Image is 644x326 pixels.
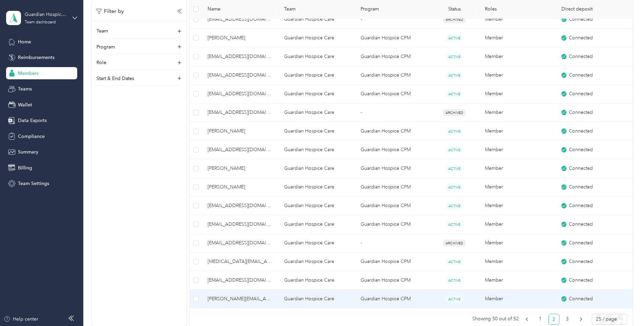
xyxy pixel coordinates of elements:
[202,290,279,308] td: kimberly.wilson68@yahoo.com
[355,29,430,47] td: Guardian Hospice CPM
[208,6,273,12] span: Name
[279,197,355,215] td: Guardian Hospice Care
[18,101,32,108] span: Wallet
[355,122,430,141] td: Guardian Hospice CPM
[208,90,273,98] span: [EMAIL_ADDRESS][DOMAIN_NAME]
[479,215,556,234] td: Member
[208,221,273,228] span: [EMAIL_ADDRESS][DOMAIN_NAME]
[208,202,273,209] span: [EMAIL_ADDRESS][DOMAIN_NAME]
[208,258,273,265] span: [MEDICAL_DATA][EMAIL_ADDRESS][DOMAIN_NAME]
[525,317,529,321] span: left
[96,43,115,50] p: Program
[443,109,466,116] span: ARCHIVED
[208,72,273,79] span: [EMAIL_ADDRESS][DOMAIN_NAME]
[18,54,55,61] span: Reimbursements
[279,29,355,47] td: Guardian Hospice Care
[279,290,355,308] td: Guardian Hospice Care
[355,197,430,215] td: Guardian Hospice CPM
[521,314,532,325] li: Previous Page
[479,10,556,29] td: Member
[18,164,32,171] span: Billing
[446,277,463,284] span: ACTIVE
[446,184,463,191] span: ACTIVE
[446,90,463,98] span: ACTIVE
[202,197,279,215] td: kiernanriley4@gmail.com
[479,47,556,66] td: Member
[479,178,556,197] td: Member
[355,10,430,29] td: -
[479,66,556,85] td: Member
[279,215,355,234] td: Guardian Hospice Care
[479,85,556,103] td: Member
[208,239,273,247] span: [EMAIL_ADDRESS][DOMAIN_NAME]
[279,178,355,197] td: Guardian Hospice Care
[479,29,556,47] td: Member
[569,72,593,79] span: Connected
[569,165,593,172] span: Connected
[446,221,463,228] span: ACTIVE
[569,258,593,265] span: Connected
[202,10,279,29] td: schollerangellica@gmail.com
[535,314,546,325] li: 1
[446,128,463,135] span: ACTIVE
[208,165,273,172] span: [PERSON_NAME]
[521,314,532,325] button: left
[25,20,56,24] div: Team dashboard
[443,240,466,247] span: ARCHIVED
[355,103,430,122] td: -
[569,239,593,247] span: Connected
[569,183,593,191] span: Connected
[96,59,106,66] p: Role
[202,252,279,271] td: kyra_oh32@yahoo.com
[208,109,273,116] span: [EMAIL_ADDRESS][DOMAIN_NAME]
[355,290,430,308] td: Guardian Hospice CPM
[202,66,279,85] td: inaijalee24@gmail.com
[355,159,430,178] td: Guardian Hospice CPM
[446,296,463,303] span: ACTIVE
[355,47,430,66] td: Guardian Hospice CPM
[446,35,463,42] span: ACTIVE
[279,234,355,252] td: Guardian Hospice Care
[202,29,279,47] td: Megan Derenick
[446,258,463,265] span: ACTIVE
[25,11,67,18] div: Guardian Hospice Care
[472,314,519,324] span: Showing 50 out of 52
[479,141,556,159] td: Member
[355,66,430,85] td: Guardian Hospice CPM
[569,146,593,154] span: Connected
[279,122,355,141] td: Guardian Hospice Care
[606,288,644,326] iframe: Everlance-gr Chat Button Frame
[208,295,273,303] span: [PERSON_NAME][EMAIL_ADDRESS][DOMAIN_NAME]
[18,148,38,156] span: Summary
[208,16,273,23] span: [EMAIL_ADDRESS][DOMAIN_NAME]
[549,314,559,324] a: 2
[279,47,355,66] td: Guardian Hospice Care
[4,315,38,323] div: Help center
[562,314,573,325] li: 3
[96,28,108,35] p: Team
[446,72,463,79] span: ACTIVE
[208,146,273,154] span: [EMAIL_ADDRESS][DOMAIN_NAME]
[446,165,463,172] span: ACTIVE
[479,122,556,141] td: Member
[569,53,593,60] span: Connected
[202,85,279,103] td: nguyselena@gmail.com
[279,271,355,290] td: Guardian Hospice Care
[279,10,355,29] td: Guardian Hospice Care
[208,53,273,60] span: [EMAIL_ADDRESS][DOMAIN_NAME]
[202,178,279,197] td: Markisha Owens
[355,234,430,252] td: -
[355,215,430,234] td: Guardian Hospice CPM
[596,314,623,324] span: 25 / page
[208,34,273,42] span: [PERSON_NAME]
[355,271,430,290] td: Guardian Hospice CPM
[569,221,593,228] span: Connected
[202,215,279,234] td: lrein@guardianhospicepa.com
[279,252,355,271] td: Guardian Hospice Care
[202,234,279,252] td: adabyautumn@gmail.com
[202,47,279,66] td: reciaj25@gmail.com
[202,122,279,141] td: Marion Merriweather
[18,180,49,187] span: Team Settings
[279,103,355,122] td: Guardian Hospice Care
[202,141,279,159] td: yolandawharton@gmail.com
